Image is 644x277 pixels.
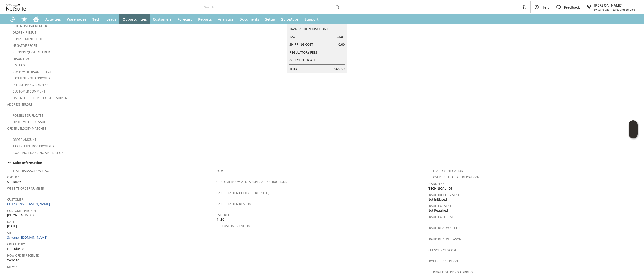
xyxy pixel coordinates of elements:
[13,24,47,28] a: Potential Backorder
[13,169,49,173] a: Test Transaction Flag
[222,224,250,228] a: Customer Call-in
[218,17,233,22] span: Analytics
[542,5,550,10] span: Help
[13,50,50,54] a: Shipping Quote Needed
[103,14,119,24] a: Leads
[45,17,61,22] span: Activities
[289,50,317,55] a: Regulatory Fees
[13,113,43,118] a: Possible Duplicate
[564,5,580,10] span: Feedback
[334,4,340,10] svg: Search
[594,3,635,8] span: [PERSON_NAME]
[239,17,259,22] span: Documents
[262,14,278,24] a: Setup
[7,175,20,179] a: Order #
[30,14,42,24] a: Home
[67,17,86,22] span: Warehouse
[334,66,345,71] span: 343.80
[594,8,610,11] span: Sylvane Old
[13,57,30,61] a: Fraud Flag
[265,17,275,22] span: Setup
[428,193,463,197] a: Fraud Idology Status
[216,213,232,217] a: Est Profit
[13,89,45,94] a: Customer Comment
[13,144,54,148] a: Tax Exempt. Doc Provided
[7,246,26,251] span: Netsuite Bot
[428,208,448,213] span: Not Required
[302,14,322,24] a: Support
[216,217,224,222] span: 41.30
[7,265,17,269] a: Memo
[215,14,236,24] a: Analytics
[89,14,103,24] a: Tech
[7,102,32,107] a: Address Errors
[7,202,51,206] a: CU1236396 [PERSON_NAME]
[281,17,299,22] span: SuiteApps
[13,37,44,41] a: Replacement Order
[7,220,15,224] a: Date
[64,14,89,24] a: Warehouse
[216,202,251,206] a: Cancellation Reason
[428,259,458,263] a: From Subscription
[6,14,18,24] a: Recent Records
[289,27,328,31] a: Transaction Discount
[13,43,37,48] a: Negative Profit
[195,14,215,24] a: Reports
[278,14,302,24] a: SuiteApps
[7,224,17,229] span: [DATE]
[13,76,50,80] a: Payment not approved
[7,258,19,262] span: Website
[7,213,35,218] span: [PHONE_NUMBER]
[7,126,46,131] a: Order Velocity Matches
[13,83,48,87] a: Intl. Shipping Address
[216,191,269,195] a: Cancellation Code (deprecated)
[198,17,212,22] span: Reports
[428,197,447,202] span: Not Initiated
[119,14,150,24] a: Opportunities
[236,14,262,24] a: Documents
[613,8,635,11] span: Sales and Service
[92,17,100,22] span: Tech
[289,34,295,39] a: Tax
[13,151,64,155] a: Awaiting Financing Application
[629,120,638,138] iframe: Click here to launch Oracle Guided Learning Help Panel
[7,235,49,240] a: Sylvane - [DOMAIN_NAME]
[13,30,36,35] a: Dropship Issue
[433,175,479,179] a: Override Fraud Verification?
[150,14,175,24] a: Customers
[7,209,36,213] a: Customer Phone#
[7,186,44,191] a: Website Order Number
[7,253,39,258] a: How Order Received
[203,4,334,10] input: Search
[289,58,316,62] a: Gift Certificate
[13,70,56,74] a: Customer Fraud Detected
[9,16,15,22] svg: Recent Records
[18,14,30,24] div: Shortcuts
[428,226,461,230] a: Fraud Review Action
[123,17,147,22] span: Opportunities
[337,34,345,39] span: 23.81
[5,159,639,166] td: Sales Information
[428,248,457,252] a: Sift Science Score
[153,17,172,22] span: Customers
[21,16,27,22] svg: Shortcuts
[7,197,23,202] a: Customer
[7,179,21,184] span: S1348686
[433,169,463,173] a: Fraud Verification
[428,237,461,241] a: Fraud Review Reason
[216,169,223,173] a: PO #
[42,14,64,24] a: Activities
[5,159,637,166] div: Sales Information
[428,204,455,208] a: Fraud E4F Status
[433,270,473,274] a: Invalid Shipping Address
[338,42,345,47] span: 0.00
[7,231,13,235] a: Site
[13,137,36,142] a: Order Amount
[428,182,445,186] a: IP Address
[289,67,299,71] a: Total
[305,17,319,22] span: Support
[13,63,25,67] a: RIS flag
[13,120,46,124] a: Order Velocity Issue
[428,186,452,191] span: [TECHNICAL_ID]
[7,242,25,246] a: Created By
